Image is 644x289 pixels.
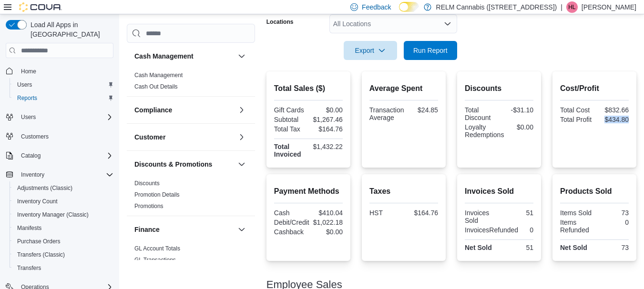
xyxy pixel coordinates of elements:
span: Purchase Orders [13,236,113,247]
div: Finance [127,243,255,269]
span: Inventory [21,171,44,179]
button: Home [2,64,117,78]
div: $410.04 [310,209,343,217]
div: $1,432.22 [310,143,343,150]
div: Total Profit [560,116,593,123]
a: Promotions [134,203,164,209]
span: Users [17,81,32,89]
h3: Discounts & Promotions [134,159,212,169]
a: Inventory Count [13,196,61,207]
a: Purchase Orders [13,236,64,247]
span: Inventory Count [13,196,113,207]
button: Compliance [134,105,234,115]
span: Users [21,113,36,121]
div: Loyalty Redemptions [465,123,504,139]
div: 73 [596,244,629,251]
div: 0 [596,219,629,226]
button: Discounts & Promotions [134,159,234,169]
div: $164.76 [310,125,343,133]
button: Run Report [404,41,457,60]
h2: Taxes [369,186,438,197]
span: Promotion Details [134,191,180,199]
button: Adjustments (Classic) [10,181,117,195]
h3: Compliance [134,105,172,115]
span: Transfers (Classic) [13,249,113,260]
button: Finance [134,225,234,234]
h2: Discounts [465,83,533,94]
h2: Average Spent [369,83,438,94]
div: Cashback [274,228,307,236]
button: Reports [10,91,117,105]
span: Inventory Count [17,198,58,205]
a: GL Account Totals [134,245,180,252]
div: Subtotal [274,116,307,123]
div: 51 [501,244,533,251]
div: Cash Management [127,70,255,96]
a: Users [13,79,36,90]
span: Feedback [362,2,391,12]
a: Reports [13,92,41,104]
button: Customer [236,131,247,143]
div: $164.76 [406,209,438,217]
p: [PERSON_NAME] [582,1,636,13]
button: Manifests [10,221,117,235]
button: Export [344,41,397,60]
span: Purchase Orders [17,238,61,245]
div: 51 [501,209,533,217]
span: Adjustments (Classic) [17,184,72,192]
span: Users [13,79,113,90]
span: Customers [21,133,49,140]
div: Total Discount [465,106,497,121]
a: Discounts [134,180,160,187]
a: Promotion Details [134,191,180,198]
div: HST [369,209,402,217]
div: $1,267.46 [310,116,343,123]
span: Dark Mode [399,12,399,12]
div: 0 [522,226,533,234]
a: Customers [17,131,52,142]
h2: Invoices Sold [465,186,533,197]
span: Inventory Manager (Classic) [13,209,113,220]
h2: Payment Methods [274,186,343,197]
div: $0.00 [508,123,533,131]
button: Transfers (Classic) [10,248,117,261]
span: Adjustments (Classic) [13,182,113,194]
input: Dark Mode [399,2,419,12]
h3: Cash Management [134,51,194,61]
div: Invoices Sold [465,209,497,224]
a: Cash Management [134,72,183,79]
button: Catalog [2,149,117,162]
span: Export [349,41,391,60]
button: Purchase Orders [10,235,117,248]
button: Catalog [17,150,44,161]
label: Locations [266,18,294,26]
button: Inventory [17,169,48,180]
span: Customers [17,130,113,142]
div: $1,022.18 [313,219,343,226]
button: Customer [134,132,234,142]
h3: Finance [134,225,160,234]
div: $832.66 [596,106,629,114]
button: Users [17,111,40,123]
a: Cash Out Details [134,83,178,90]
span: Transfers [13,262,113,274]
a: Inventory Manager (Classic) [13,209,92,220]
div: $24.85 [408,106,438,114]
h2: Products Sold [560,186,629,197]
button: Users [2,110,117,124]
button: Finance [236,224,247,235]
button: Inventory Count [10,195,117,208]
button: Inventory Manager (Classic) [10,208,117,221]
div: Total Cost [560,106,593,114]
div: -$31.10 [501,106,533,114]
a: Adjustments (Classic) [13,182,76,194]
span: Promotions [134,202,164,210]
div: InvoicesRefunded [465,226,518,234]
a: GL Transactions [134,257,176,263]
div: Discounts & Promotions [127,178,255,216]
span: Inventory [17,169,113,180]
strong: Net Sold [465,244,492,251]
div: Gift Cards [274,106,307,114]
